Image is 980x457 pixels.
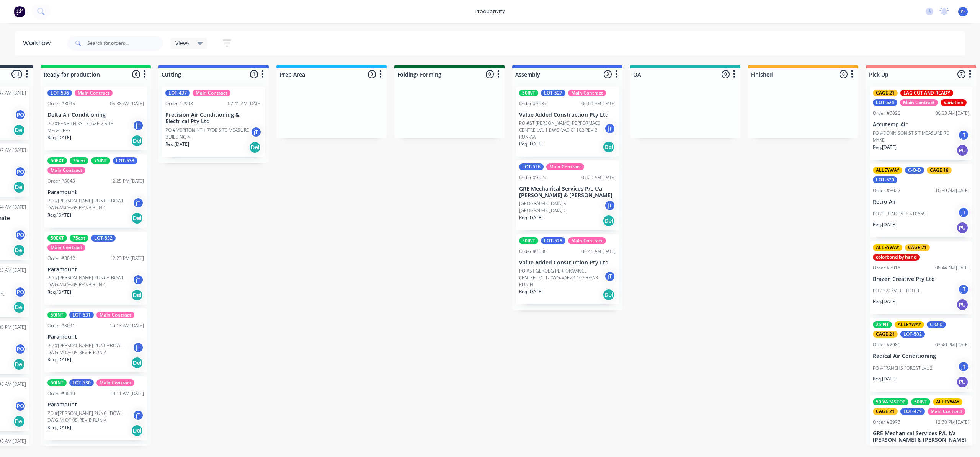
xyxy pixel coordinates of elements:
p: PO #[PERSON_NAME] PUNCH BOWL DWG-M-OF-05 REV-B RUN C [47,274,132,288]
div: jT [132,197,144,209]
div: LOT-527 [541,90,565,96]
div: 10:13 AM [DATE] [110,322,144,329]
div: Order #3037 [519,100,547,107]
p: PO #SACKVILLE HOTEL [873,287,920,294]
div: PO [15,400,26,412]
div: Del [13,124,25,136]
div: Order #3043 [47,178,75,184]
div: 50INT [519,90,538,96]
p: PO #DONNISON ST SIT MEASURE RE MAKE [873,130,958,144]
div: 50INT [519,237,538,244]
div: 12:23 PM [DATE] [110,255,144,262]
div: PU [956,144,969,157]
div: Del [13,301,25,313]
div: CAGE 21 [905,244,930,251]
div: CAGE 21 [873,331,898,338]
p: Precision Air Conditioning & Electrical Pty Ltd [165,112,262,125]
p: PO #ST GEROEG PERFORMANCE CENTRE LVL 1-DWG-VAE-01102 REV-3 RUN H [519,268,604,288]
div: PU [956,376,969,388]
div: Main Contract [96,379,134,386]
p: Paramount [47,402,144,408]
div: Main Contract [546,163,584,170]
div: 08:44 AM [DATE] [935,264,969,271]
div: 25INTALLEYWAYC-O-DCAGE 21LOT-502Order #298603:40 PM [DATE]Radical Air ConditioningPO #FRANCHS FOR... [870,318,972,392]
div: Order #2973 [873,419,900,426]
p: PO #[PERSON_NAME] PUNCH BOWL DWG-M-OF-05 REV-B RUN C [47,197,132,211]
div: Main Contract [568,237,606,244]
div: 05:38 AM [DATE] [110,100,144,107]
div: Order #3027 [519,174,547,181]
p: GRE Mechanical Services P/L t/a [PERSON_NAME] & [PERSON_NAME] [519,186,616,199]
div: 25INT [873,321,892,328]
div: 06:46 AM [DATE] [581,248,616,255]
div: 50INT [47,379,67,386]
div: 03:40 PM [DATE] [935,341,969,348]
p: Brazen Creative Pty Ltd [873,276,969,282]
div: ALLEYWAYCAGE 21colorbond by handOrder #301608:44 AM [DATE]Brazen Creative Pty LtdPO #SACKVILLE HO... [870,241,972,315]
p: Req. [DATE] [873,298,897,305]
p: Req. [DATE] [47,134,71,141]
p: Paramount [47,189,144,196]
div: LOT-536 [47,90,72,96]
p: Req. [DATE] [165,141,189,148]
div: Order #3045 [47,100,75,107]
p: Value Added Construction Pty Ltd [519,260,616,266]
div: Del [131,424,143,437]
div: Workflow [23,39,54,48]
div: LAG CUT AND READY [900,90,953,96]
div: jT [132,410,144,421]
div: PO [15,166,26,178]
p: PO #[PERSON_NAME] PUNCHBOWL DWG-M-OF-05-REV-B RUN A [47,410,132,424]
div: Del [131,212,143,224]
div: Order #2908 [165,100,193,107]
p: Req. [DATE] [519,140,543,147]
div: 12:25 PM [DATE] [110,178,144,184]
div: Del [131,357,143,369]
p: Req. [DATE] [873,221,897,228]
div: Del [131,289,143,301]
div: Main Contract [47,167,85,174]
p: PO #[PERSON_NAME] PUNCHBOWL DWG-M-OF-05-REV-B RUN A [47,342,132,356]
div: Del [603,141,615,153]
div: jT [958,284,969,295]
div: LOT-528 [541,237,565,244]
p: PO #MERITON NTH RYDE SITE MEASURE BUILDING A [165,127,250,140]
div: 07:29 AM [DATE] [581,174,616,181]
div: 75INT [91,157,110,164]
div: Main Contract [568,90,606,96]
div: Main Contract [928,408,965,415]
div: LOT-526Main ContractOrder #302707:29 AM [DATE]GRE Mechanical Services P/L t/a [PERSON_NAME] & [PE... [516,160,619,231]
p: Radical Air Conditioning [873,353,969,359]
div: LOT-530 [69,379,94,386]
div: PU [956,299,969,311]
p: Req. [DATE] [47,289,71,295]
div: CAGE 21LAG CUT AND READYLOT-524Main ContractVariationOrder #302606:23 AM [DATE]Accutemp AirPO #DO... [870,87,972,160]
input: Search for orders... [87,36,163,51]
div: 50INTLOT-530Main ContractOrder #304010:11 AM [DATE]ParamountPO #[PERSON_NAME] PUNCHBOWL DWG-M-OF-... [44,376,147,440]
div: 50 VAPASTOP [873,398,908,405]
div: Del [249,141,261,153]
div: PO [15,286,26,298]
div: Order #3026 [873,110,900,117]
span: Views [175,39,190,47]
span: PF [960,8,965,15]
div: Main Contract [96,312,134,318]
div: ALLEYWAY [933,398,962,405]
div: productivity [472,6,509,17]
div: 12:30 PM [DATE] [935,419,969,426]
div: Del [13,181,25,193]
p: PO #ST [PERSON_NAME] PERFORMACE CENTRE LVL 1 DWG-VAE-01102 REV-3 RUN-AA [519,120,604,140]
p: Req. [DATE] [47,356,71,363]
div: 10:39 AM [DATE] [935,187,969,194]
p: Req. [DATE] [873,375,897,382]
div: Variation [941,99,967,106]
div: LOT-479 [900,408,925,415]
div: LOT-536Main ContractOrder #304505:38 AM [DATE]Delta Air ConditioningPO #PENRITH RSL STAGE 2 SITE ... [44,87,147,150]
div: LOT-437 [165,90,190,96]
div: CAGE 18 [927,167,952,174]
p: PO #PENRITH RSL STAGE 2 SITE MEASURES [47,120,132,134]
div: 06:23 AM [DATE] [935,110,969,117]
p: Paramount [47,334,144,340]
p: Delta Air Conditioning [47,112,144,118]
div: LOT-533 [113,157,137,164]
